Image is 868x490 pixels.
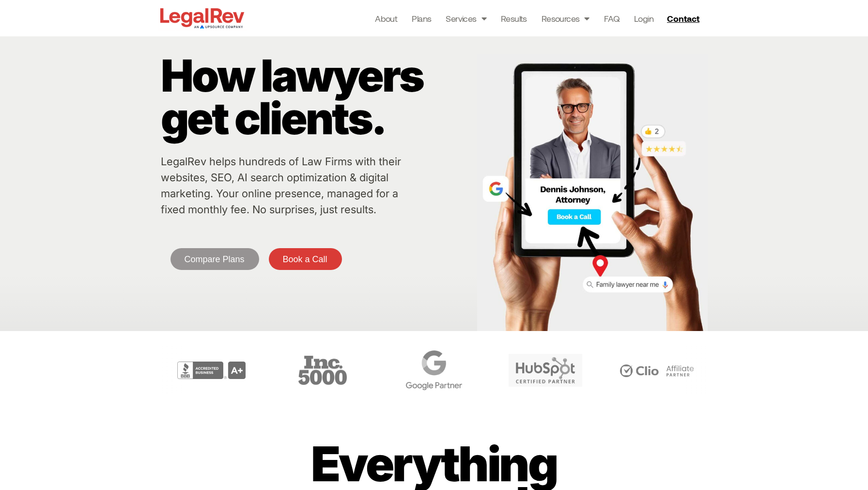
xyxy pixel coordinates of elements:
a: LegalRev helps hundreds of Law Firms with their websites, SEO, AI search optimization & digital m... [161,155,401,216]
span: Book a Call [283,255,327,264]
div: 4 / 6 [381,346,487,395]
a: Contact [663,11,706,26]
nav: Menu [375,12,653,25]
a: Login [634,12,653,25]
span: Contact [667,14,699,23]
span: Compare Plans [185,255,245,264]
p: How lawyers get clients. [161,54,473,140]
a: About [375,12,397,25]
a: Results [501,12,527,25]
a: Resources [542,12,589,25]
a: Book a Call [269,248,342,270]
a: FAQ [604,12,620,25]
a: Services [446,12,486,25]
div: 2 / 6 [158,346,264,395]
div: 3 / 6 [269,346,376,395]
a: Plans [412,12,431,25]
a: Compare Plans [170,248,259,270]
div: 6 / 6 [604,346,710,395]
div: Carousel [158,346,710,395]
div: 5 / 6 [492,346,599,395]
